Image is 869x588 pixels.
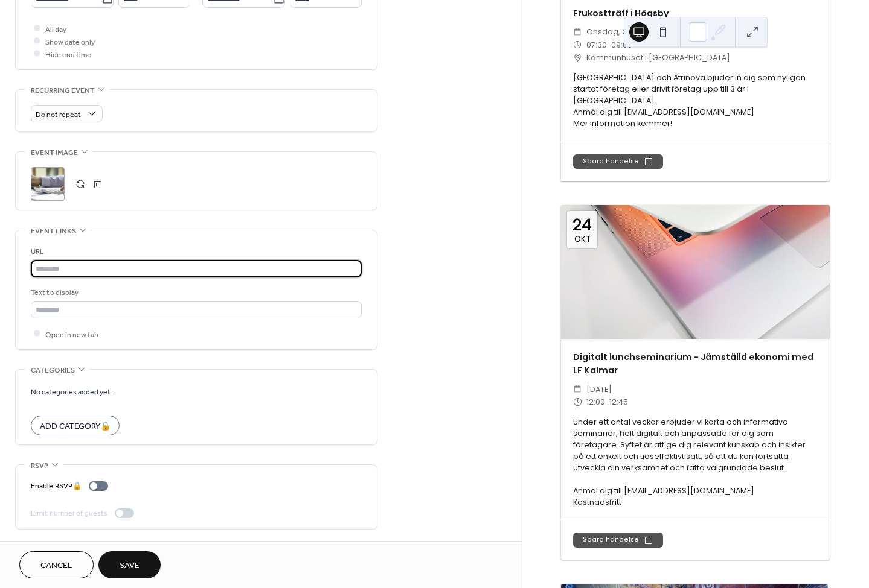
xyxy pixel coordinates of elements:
span: - [605,396,609,408]
div: ​ [573,396,582,408]
div: 24 [572,217,592,233]
div: ; [31,167,65,201]
span: onsdag, oktober 22, 2025 [586,25,688,38]
span: 09:00 [611,39,632,51]
div: URL [31,245,359,258]
span: Cancel [40,560,72,572]
span: RSVP [31,460,48,472]
div: ​ [573,25,582,38]
span: No categories added yet. [31,385,112,398]
span: 12:00 [586,396,605,408]
div: ​ [573,51,582,64]
span: Categories [31,364,75,377]
span: Recurring event [31,84,95,97]
span: Kommunhuset i [GEOGRAPHIC_DATA] [586,51,730,64]
div: ​ [573,39,582,51]
div: [GEOGRAPHIC_DATA] och Atrinova bjuder in dig som nyligen startat företag eller drivit företag upp... [561,72,830,129]
span: - [607,39,611,51]
button: Cancel [19,551,94,578]
span: Show date only [45,36,95,48]
div: Text to display [31,286,359,299]
button: Spara händelse [573,533,663,547]
button: Save [98,551,161,578]
span: 07:30 [586,39,607,51]
div: Under ett antal veckor erbjuder vi korta och informativa seminarier, helt digitalt och anpassade ... [561,417,830,508]
span: Hide end time [45,48,91,61]
span: [DATE] [586,383,612,396]
span: Event links [31,225,76,238]
span: 12:45 [609,396,628,408]
span: Do not repeat [36,107,81,121]
div: okt [574,235,591,244]
span: Open in new tab [45,328,98,341]
button: Spara händelse [573,154,663,169]
div: ​ [573,383,582,396]
span: Save [120,560,139,572]
div: Frukostträff i Högsby [561,7,830,21]
span: All day [45,23,66,36]
span: Event image [31,147,78,159]
div: Limit number of guests [31,507,107,520]
div: Digitalt lunchseminarium - Jämställd ekonomi med LF Kalmar [561,351,830,377]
